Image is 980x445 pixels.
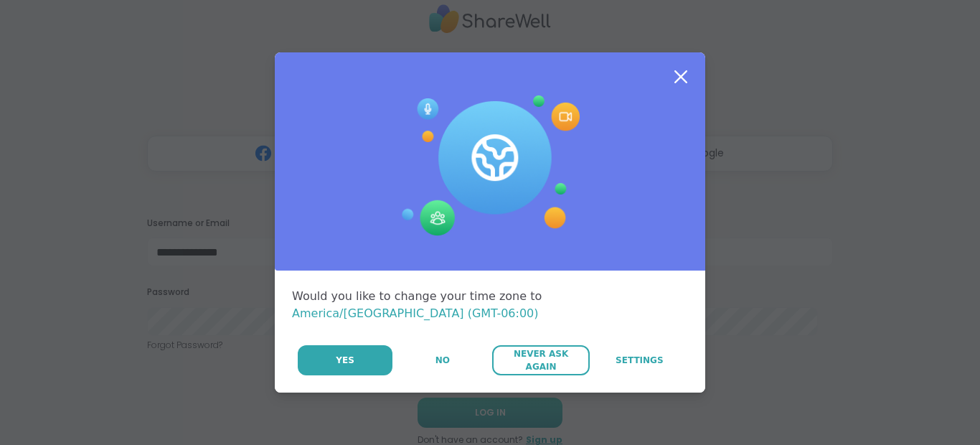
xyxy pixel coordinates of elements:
span: No [435,354,450,367]
div: Would you like to change your time zone to [292,288,688,322]
span: Yes [336,354,354,367]
button: No [394,345,491,375]
span: Settings [616,354,664,367]
span: Never Ask Again [499,347,582,373]
span: America/[GEOGRAPHIC_DATA] (GMT-06:00) [292,306,539,320]
img: Session Experience [400,95,580,236]
button: Never Ask Again [492,345,589,375]
button: Yes [298,345,392,375]
a: Settings [591,345,688,375]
